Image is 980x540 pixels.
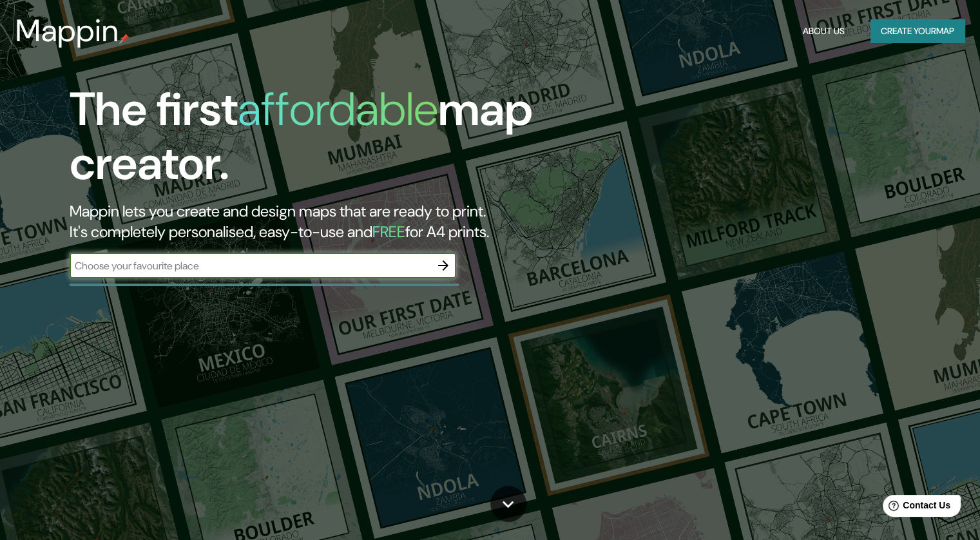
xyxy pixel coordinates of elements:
img: mappin-pin [119,34,130,44]
button: Create yourmap [870,19,965,43]
h5: FREE [372,222,405,242]
button: About Us [798,19,850,43]
h3: Mappin [15,13,119,49]
h1: affordable [238,79,438,139]
input: Choose your favourite place [70,258,430,273]
h1: The first map creator. [70,82,560,201]
h2: Mappin lets you create and design maps that are ready to print. It's completely personalised, eas... [70,201,560,242]
iframe: Help widget launcher [865,490,966,526]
